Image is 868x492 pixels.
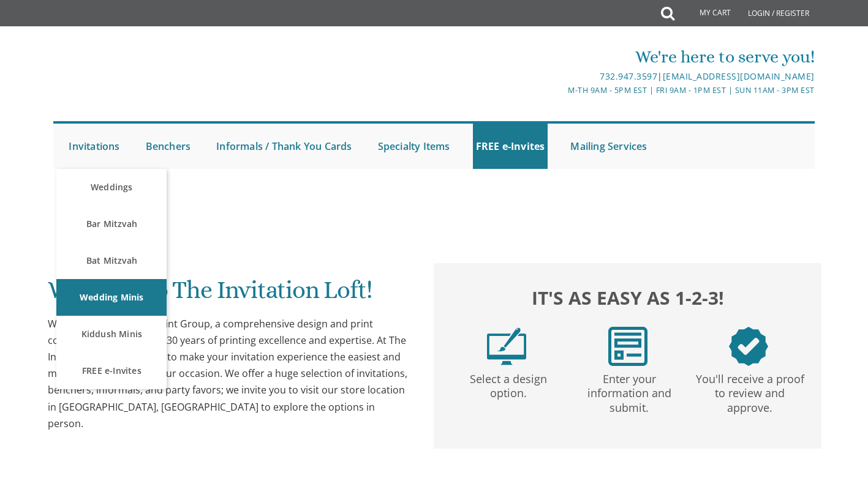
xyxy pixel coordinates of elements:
p: Select a design option. [450,366,566,400]
p: You'll receive a proof to review and approve. [692,366,808,415]
img: step2.png [608,327,647,366]
a: Kiddush Minis [56,316,167,352]
div: | [308,69,814,84]
h1: Welcome to The Invitation Loft! [48,277,410,313]
a: Specialty Items [375,124,453,169]
a: Bar Mitzvah [56,206,167,242]
a: Benchers [143,124,194,169]
a: FREE e-Invites [473,124,548,169]
div: M-Th 9am - 5pm EST | Fri 9am - 1pm EST | Sun 11am - 3pm EST [308,84,814,97]
a: Weddings [56,169,167,206]
div: We're here to serve you! [308,45,814,69]
a: Bat Mitzvah [56,242,167,279]
a: 732.947.3597 [600,70,657,82]
a: FREE e-Invites [56,352,167,389]
a: Invitations [66,124,123,169]
a: Mailing Services [567,124,650,169]
a: Informals / Thank You Cards [213,124,355,169]
a: [EMAIL_ADDRESS][DOMAIN_NAME] [663,70,815,82]
div: We are a division of BP Print Group, a comprehensive design and print company with more than 30 y... [48,316,410,432]
img: step3.png [729,327,768,366]
a: My Cart [673,1,739,26]
img: step1.png [487,327,526,366]
a: Wedding Minis [56,279,167,316]
p: Enter your information and submit. [572,366,687,415]
h2: It's as easy as 1-2-3! [447,284,809,311]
